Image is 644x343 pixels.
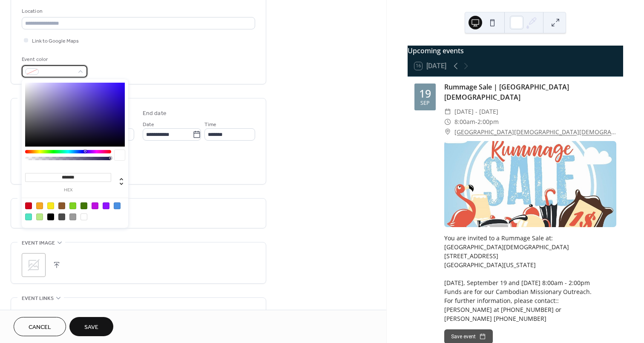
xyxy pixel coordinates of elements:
[22,308,253,317] div: URL
[69,213,76,220] div: #9B9B9B
[25,202,32,209] div: #D0021B
[80,213,87,220] div: #FFFFFF
[69,202,76,209] div: #7ED321
[58,213,65,220] div: #4A4A4A
[47,213,54,220] div: #000000
[80,202,87,209] div: #417505
[22,253,46,277] div: ;
[58,202,65,209] div: #8B572A
[114,202,121,209] div: #4A90E2
[143,109,167,118] div: End date
[22,55,86,64] div: Event color
[22,239,55,248] span: Event image
[92,202,98,209] div: #BD10E0
[143,120,154,129] span: Date
[444,107,451,117] div: ​
[475,117,477,127] span: -
[419,88,431,99] div: 19
[84,323,98,332] span: Save
[22,294,54,303] span: Event links
[444,127,451,137] div: ​
[204,120,216,129] span: Time
[454,107,498,117] span: [DATE] - [DATE]
[25,188,111,193] label: hex
[444,82,616,102] div: Rummage Sale | [GEOGRAPHIC_DATA][DEMOGRAPHIC_DATA]
[454,127,616,137] a: [GEOGRAPHIC_DATA][DEMOGRAPHIC_DATA][DEMOGRAPHIC_DATA] [STREET_ADDRESS]
[477,117,499,127] span: 2:00pm
[25,213,32,220] div: #50E3C2
[36,213,43,220] div: #B8E986
[454,117,475,127] span: 8:00am
[36,202,43,209] div: #F5A623
[69,317,113,336] button: Save
[444,233,616,323] div: You are invited to a Rummage Sale at: [GEOGRAPHIC_DATA][DEMOGRAPHIC_DATA] [STREET_ADDRESS] [GEOGR...
[47,202,54,209] div: #F8E71C
[444,117,451,127] div: ​
[420,101,430,106] div: Sep
[29,323,51,332] span: Cancel
[103,202,109,209] div: #9013FE
[22,7,253,16] div: Location
[32,37,79,46] span: Link to Google Maps
[14,317,66,336] button: Cancel
[408,46,623,56] div: Upcoming events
